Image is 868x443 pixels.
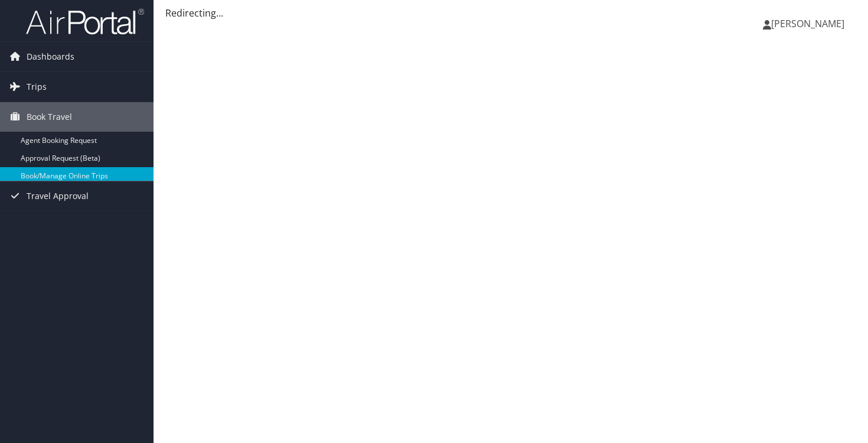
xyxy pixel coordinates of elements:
a: [PERSON_NAME] [763,6,856,41]
span: [PERSON_NAME] [771,17,844,30]
span: Travel Approval [27,181,89,211]
span: Dashboards [27,42,74,71]
span: Trips [27,72,47,102]
img: airportal-logo.png [26,8,144,35]
span: Book Travel [27,102,72,132]
div: Redirecting... [165,6,856,20]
